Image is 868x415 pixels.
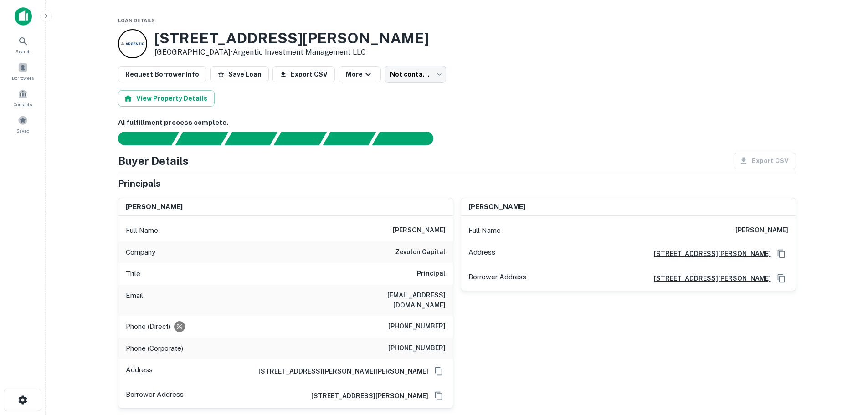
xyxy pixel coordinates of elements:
p: Full Name [126,225,158,236]
button: Save Loan [210,66,269,82]
a: Borrowers [3,59,43,83]
div: Documents found, AI parsing details... [224,132,277,145]
p: Phone (Corporate) [126,343,183,354]
a: [STREET_ADDRESS][PERSON_NAME] [647,273,771,283]
p: Email [126,290,143,310]
div: Sending borrower request to AI... [107,132,175,145]
div: Not contacted [385,66,446,83]
iframe: Chat Widget [822,342,868,386]
button: Copy Address [432,364,446,378]
p: Phone (Direct) [126,321,170,332]
div: Your request is received and processing... [175,132,228,145]
h6: [PERSON_NAME] [393,225,446,236]
h6: [PERSON_NAME] [126,202,183,212]
span: Contacts [14,101,32,108]
h6: [PERSON_NAME] [468,202,525,212]
a: Contacts [3,85,43,110]
h6: [PHONE_NUMBER] [388,321,446,332]
div: AI fulfillment process complete. [372,132,444,145]
h6: [PERSON_NAME] [735,225,788,236]
a: [STREET_ADDRESS][PERSON_NAME][PERSON_NAME] [251,366,428,376]
span: Borrowers [12,74,34,82]
button: Copy Address [775,272,788,285]
p: Title [126,268,140,279]
h6: Principal [417,268,446,279]
div: Principals found, AI now looking for contact information... [273,132,327,145]
h3: [STREET_ADDRESS][PERSON_NAME] [154,30,429,47]
p: Borrower Address [126,389,184,403]
a: Search [3,32,43,57]
button: Export CSV [272,66,335,82]
a: [STREET_ADDRESS][PERSON_NAME] [304,391,428,401]
span: Loan Details [118,18,155,23]
h6: [PHONE_NUMBER] [388,343,446,354]
h6: zevulon capital [395,247,446,258]
p: Address [468,247,495,261]
h4: Buyer Details [118,153,189,169]
p: Borrower Address [468,272,526,285]
button: Copy Address [775,247,788,261]
h6: [EMAIL_ADDRESS][DOMAIN_NAME] [336,290,446,310]
a: [STREET_ADDRESS][PERSON_NAME] [647,249,771,259]
p: Company [126,247,155,258]
p: Address [126,364,153,378]
span: Search [15,48,31,55]
span: Saved [16,127,30,134]
a: Argentic Investment Management LLC [233,48,366,56]
button: More [339,66,381,82]
img: capitalize-icon.png [15,7,32,26]
h6: AI fulfillment process complete. [118,118,796,128]
div: Principals found, still searching for contact information. This may take time... [323,132,376,145]
h5: Principals [118,177,161,190]
p: [GEOGRAPHIC_DATA] • [154,47,429,58]
button: View Property Details [118,90,215,107]
div: Requests to not be contacted at this number [174,321,185,332]
a: Saved [3,112,43,136]
p: Full Name [468,225,501,236]
button: Request Borrower Info [118,66,206,82]
button: Copy Address [432,389,446,403]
